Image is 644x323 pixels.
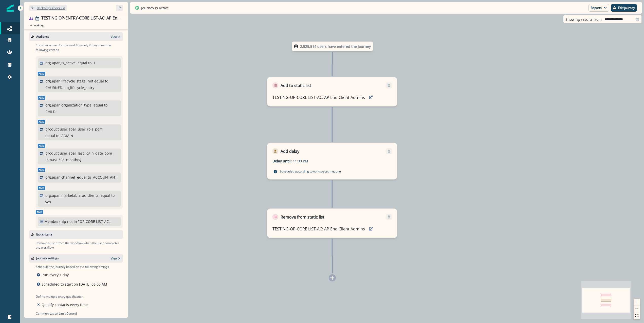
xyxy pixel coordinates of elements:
div: 2,525,514 users have entered the journey [284,42,381,51]
p: CHURNED, no_lifecycle_entry [45,85,94,90]
span: And [38,96,45,100]
p: org.apar_organization_type [45,102,91,108]
p: product user.apar_user_role_pom [45,126,103,132]
div: TESTING OP-ENTRY-CORE LIST-AC: AP End Client Admins [41,16,121,21]
button: Edit journey [611,4,637,12]
button: sidebar collapse toggle [116,5,123,11]
button: fit view [634,312,640,319]
p: Scheduled to start on [DATE] 06:00 AM [42,282,107,287]
span: And [38,120,45,124]
button: zoom out [634,306,640,312]
button: View [111,35,121,39]
p: Remove a user from the workflow when the user completes the workflow [36,241,123,250]
p: " 6 " [59,157,64,162]
p: Exit criteria [36,232,52,237]
p: in past [45,157,57,162]
p: product user.apar_last_login_date_pom [45,150,112,156]
p: Journey settings [36,256,59,261]
p: org.apar_lifecycle_stage [45,78,86,84]
p: equal to [45,133,59,138]
button: preview [367,225,375,233]
p: Schedule the journey based on the following timings [36,265,109,269]
p: Delay until: [272,158,293,164]
span: And [38,168,45,172]
span: And [38,186,45,190]
p: ADMIN [61,133,73,138]
div: Remove from static listRemoveTESTING-OP-CORE LIST-AC: AP End Client Adminspreview [267,209,397,238]
p: Consider a user for the workflow only if they meet the following criteria [36,43,123,52]
p: equal to [94,102,107,108]
span: And [36,210,43,214]
p: Define multiple entry qualification [36,294,89,299]
p: Edit journey [618,6,635,10]
p: Add delay [281,148,299,154]
p: org.apar_is_active [45,60,76,66]
p: View [111,35,117,39]
p: 2,525,514 users have entered the journey [300,44,371,49]
button: Add tag [29,23,44,27]
p: Add to static list [281,82,311,89]
p: not equal to [88,78,108,84]
p: Communication Limit Control [36,311,123,316]
p: TESTING-OP-CORE LIST-AC: AP End Client Admins [272,226,365,232]
p: View [111,256,117,261]
p: not in [67,219,77,224]
p: Membership [44,219,66,224]
p: Add tag [34,24,43,27]
button: preview [367,94,375,101]
p: Remove from static list [281,214,324,220]
span: And [38,144,45,148]
p: CHILD [45,109,56,114]
p: Scheduled according to workspace timezone [280,169,341,174]
p: ACCOUNTANT [93,175,117,180]
p: 1 [94,60,96,66]
button: Go back [29,5,67,11]
p: yes [45,199,51,205]
p: equal to [101,193,115,198]
p: 11:00 PM [293,158,356,164]
p: org.apar_marketable_ac_clients [45,193,99,198]
p: Back to journeys list [37,6,65,10]
div: Add delayRemoveDelay until:11:00 PMScheduled according toworkspacetimezone [267,143,397,180]
div: Add to static listRemoveTESTING-OP-CORE LIST-AC: AP End Client Adminspreview [267,77,397,106]
button: View [111,256,121,261]
p: month(s) [66,157,81,162]
p: Run every 1 day [42,272,69,277]
p: Showing results from [565,17,602,22]
p: equal to [77,175,91,180]
img: Inflection [7,5,14,12]
p: Qualify contacts every time [42,302,88,307]
p: equal to [78,60,91,66]
p: Audience [36,34,49,39]
p: org.apar_channel [45,175,75,180]
p: Journey is active [141,5,169,11]
p: "OP-CORE LIST-AC: AP Console Admins" [78,219,112,224]
span: And [38,72,45,76]
button: Reports [588,4,609,12]
p: TESTING-OP-CORE LIST-AC: AP End Client Admins [272,94,365,100]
